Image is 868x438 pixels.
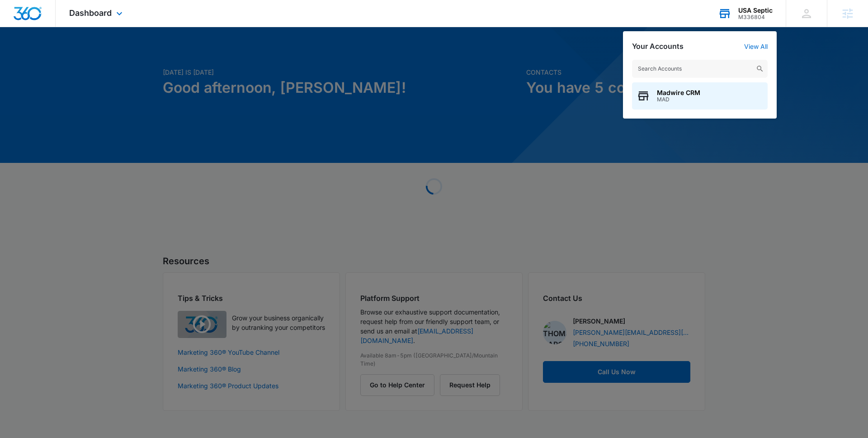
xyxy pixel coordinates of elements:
[738,14,773,20] div: account id
[657,96,700,103] span: MAD
[738,7,773,14] div: account name
[657,89,700,96] span: Madwire CRM
[69,8,112,18] span: Dashboard
[744,43,768,50] a: View All
[632,42,684,51] h2: Your Accounts
[632,82,768,109] button: Madwire CRMMAD
[632,60,768,78] input: Search Accounts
